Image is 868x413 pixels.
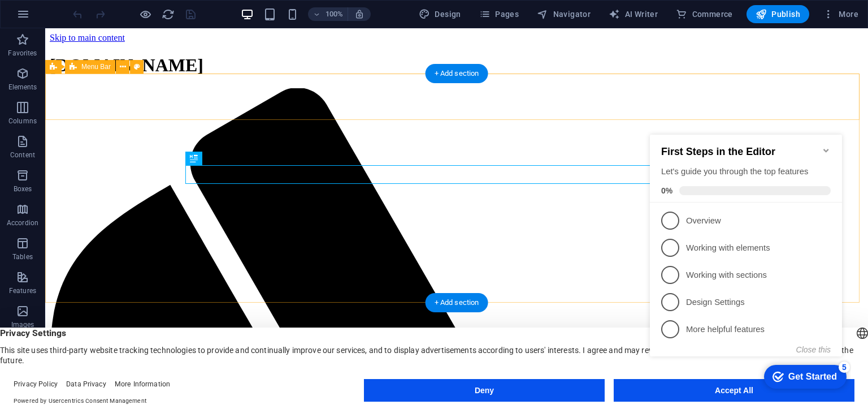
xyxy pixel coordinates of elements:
[9,286,36,295] p: Features
[41,123,176,135] p: Working with elements
[818,5,863,23] button: More
[5,88,197,115] li: Overview
[5,27,158,47] span: [DOMAIN_NAME]
[609,8,658,20] span: AI Writer
[16,67,34,76] span: 0%
[41,150,176,162] p: Working with sections
[81,63,111,70] span: Menu Bar
[12,252,33,261] p: Tables
[10,150,35,160] p: Content
[193,242,205,253] div: 5
[41,177,176,189] p: Design Settings
[5,142,197,169] li: Working with sections
[5,5,80,14] a: Skip to main content
[5,196,197,223] li: More helpful features
[475,5,523,23] button: Pages
[414,5,466,23] div: Design (Ctrl+Alt+Y)
[41,96,176,107] p: Overview
[747,5,809,23] button: Publish
[308,7,348,21] button: 100%
[426,64,488,83] div: + Add section
[823,8,858,20] span: More
[14,184,32,193] p: Boxes
[151,226,185,235] button: Close this
[479,8,519,20] span: Pages
[756,8,800,20] span: Publish
[119,246,201,269] div: Get Started 5 items remaining, 0% complete
[676,8,733,20] span: Commerce
[7,218,38,227] p: Accordion
[532,5,595,23] button: Navigator
[143,252,192,263] div: Get Started
[16,46,185,58] div: Let's guide you through the top features
[419,8,461,20] span: Design
[354,9,364,19] i: On resize automatically adjust zoom level to fit chosen device.
[162,8,175,21] i: Reload page
[8,49,37,58] p: Favorites
[5,169,197,196] li: Design Settings
[176,27,185,36] div: Minimize checklist
[414,5,466,23] button: Design
[161,7,175,21] button: reload
[671,5,737,23] button: Commerce
[426,293,488,312] div: + Add section
[41,204,176,216] p: More helpful features
[138,7,152,21] button: Click here to leave preview mode and continue editing
[604,5,662,23] button: AI Writer
[8,117,37,126] p: Columns
[8,83,37,92] p: Elements
[325,7,343,21] h6: 100%
[16,27,185,38] h2: First Steps in the Editor
[5,115,197,142] li: Working with elements
[11,320,34,329] p: Images
[537,8,591,20] span: Navigator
